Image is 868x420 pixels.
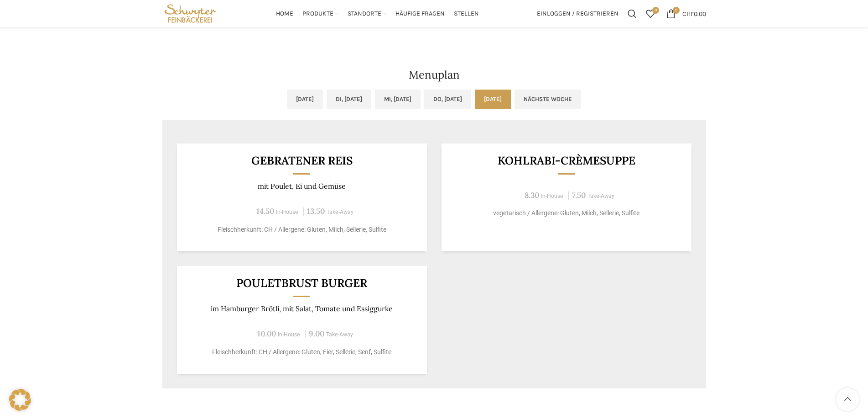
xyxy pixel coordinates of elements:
h3: Kohlrabi-Crèmesuppe [452,155,680,166]
p: mit Poulet, Ei und Gemüse [188,182,416,191]
a: Home [276,5,293,23]
a: Einloggen / Registrieren [532,5,623,23]
a: Suchen [623,5,641,23]
span: 13.50 [307,206,325,216]
a: [DATE] [475,90,511,109]
span: Take-Away [327,209,353,215]
span: In-House [541,193,563,199]
h2: Menuplan [162,69,706,80]
span: In-House [278,331,300,338]
a: Mi, [DATE] [375,90,421,109]
a: Standorte [348,5,386,23]
a: Nächste Woche [515,90,581,109]
a: Scroll to top button [836,388,859,411]
span: Home [276,10,293,18]
a: Site logo [162,9,218,17]
span: In-House [276,209,298,215]
span: 8.30 [525,190,539,200]
span: Häufige Fragen [395,10,445,18]
span: Produkte [302,10,333,18]
a: 0 CHF0.00 [662,5,711,23]
p: Fleischherkunft: CH / Allergene: Gluten, Milch, Sellerie, Sulfite [188,225,416,234]
span: 10.00 [257,329,276,339]
p: im Hamburger Brötli, mit Salat, Tomate und Essiggurke [188,304,416,313]
span: 9.00 [309,329,324,339]
span: CHF [682,10,694,17]
a: Di, [DATE] [327,90,371,109]
h3: GEBRATENER REIS [188,155,416,166]
div: Meine Wunschliste [641,5,660,23]
span: 14.50 [256,206,274,216]
span: Einloggen / Registrieren [537,11,619,17]
span: 0 [673,7,680,14]
a: Produkte [302,5,338,23]
p: Fleischherkunft: CH / Allergene: Gluten, Eier, Sellerie, Senf, Sulfite [188,347,416,357]
span: Take-Away [587,193,614,199]
a: Stellen [454,5,479,23]
span: 7.50 [572,190,586,200]
a: Häufige Fragen [395,5,445,23]
div: Main navigation [223,5,532,23]
span: Stellen [454,10,479,18]
a: [DATE] [287,90,323,109]
a: 0 [641,5,660,23]
span: Standorte [348,10,381,18]
bdi: 0.00 [682,10,706,17]
h3: Pouletbrust Burger [188,277,416,289]
span: 0 [652,7,659,14]
span: Take-Away [326,331,353,338]
p: vegetarisch / Allergene: Gluten, Milch, Sellerie, Sulfite [452,208,680,218]
a: Do, [DATE] [424,90,471,109]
